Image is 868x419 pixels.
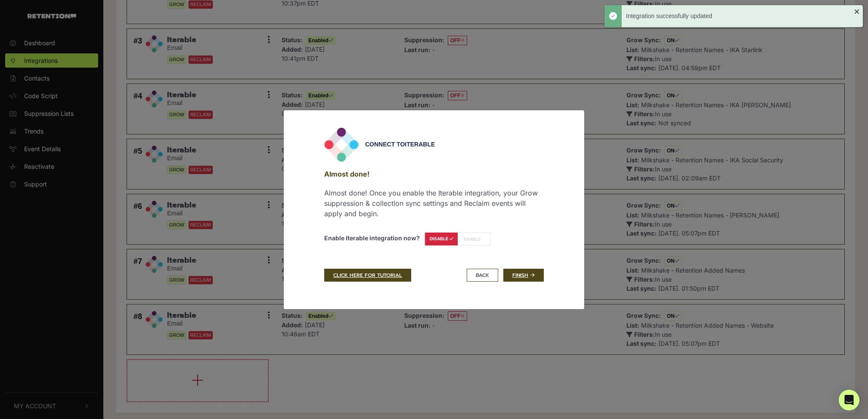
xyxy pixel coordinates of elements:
[324,234,420,242] strong: Enable Iterable integration now?
[458,233,491,245] label: ENABLE
[503,269,544,282] a: Finish
[365,140,544,149] div: Connect to
[467,269,498,282] button: BACK
[405,141,435,148] span: Iterable
[324,188,544,219] p: Almost done! Once you enable the Iterable integration, your Grow suppression & collection sync se...
[324,127,359,162] img: Iterable
[425,233,458,245] label: DISABLE
[839,390,859,410] div: Open Intercom Messenger
[324,170,369,178] strong: Almost done!
[324,269,411,282] a: CLICK HERE FOR TUTORIAL
[626,12,854,21] div: Integration successfully updated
